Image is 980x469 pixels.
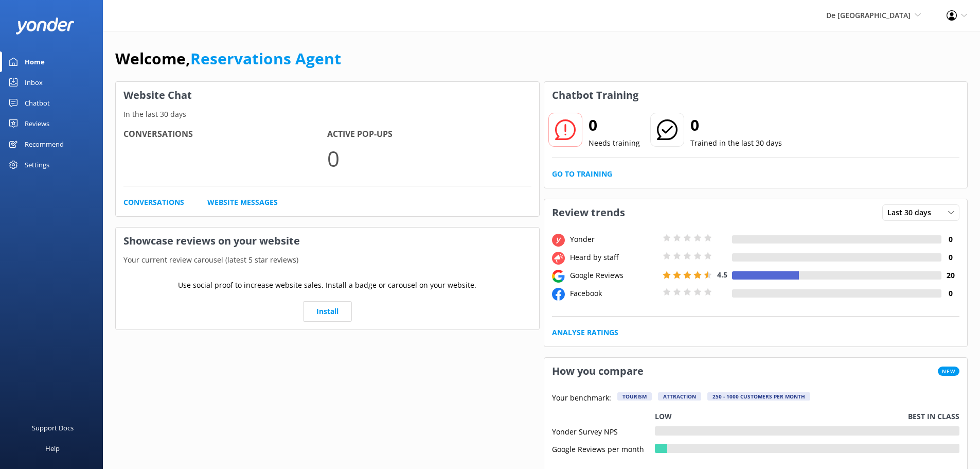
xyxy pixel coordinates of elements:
div: Google Reviews per month [552,444,655,453]
h3: Review trends [544,199,633,226]
div: Google Reviews [567,270,660,281]
div: Yonder [567,234,660,245]
p: Trained in the last 30 days [690,137,782,149]
h3: How you compare [544,358,651,385]
a: Go to Training [552,168,612,180]
div: Reviews [25,113,49,134]
a: Conversations [123,197,184,208]
div: Tourism [617,392,652,401]
a: Install [303,301,352,322]
p: Your current review carousel (latest 5 star reviews) [116,254,539,266]
div: Recommend [25,134,64,154]
div: Facebook [567,288,660,299]
div: Inbox [25,72,43,93]
p: Needs training [589,137,640,149]
div: Heard by staff [567,252,660,263]
div: Attraction [658,392,701,401]
p: Use social proof to increase website sales. Install a badge or carousel on your website. [178,280,476,291]
p: Your benchmark: [552,392,611,405]
h3: Chatbot Training [544,82,646,109]
h4: 0 [941,252,959,263]
h2: 0 [589,113,640,137]
a: Reservations Agent [190,48,341,69]
p: In the last 30 days [116,109,539,120]
h4: Active Pop-ups [327,128,531,141]
h3: Showcase reviews on your website [116,228,539,254]
div: Support Docs [32,418,74,438]
a: Analyse Ratings [552,327,618,338]
div: Help [45,438,60,459]
p: Low [655,411,672,422]
span: De [GEOGRAPHIC_DATA] [826,10,911,20]
img: yonder-white-logo.png [15,18,75,34]
div: Settings [25,154,49,175]
h4: 20 [941,270,959,281]
h2: 0 [690,113,782,137]
p: Best in class [908,411,959,422]
span: New [938,367,959,376]
div: Chatbot [25,93,50,113]
h3: Website Chat [116,82,539,109]
span: 4.5 [717,270,727,280]
p: 0 [327,141,531,176]
h1: Welcome, [115,46,341,71]
h4: Conversations [123,128,327,141]
div: Home [25,51,45,72]
div: 250 - 1000 customers per month [707,392,810,401]
h4: 0 [941,234,959,245]
a: Website Messages [207,197,278,208]
span: Last 30 days [887,207,937,218]
div: Yonder Survey NPS [552,426,655,436]
h4: 0 [941,288,959,299]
